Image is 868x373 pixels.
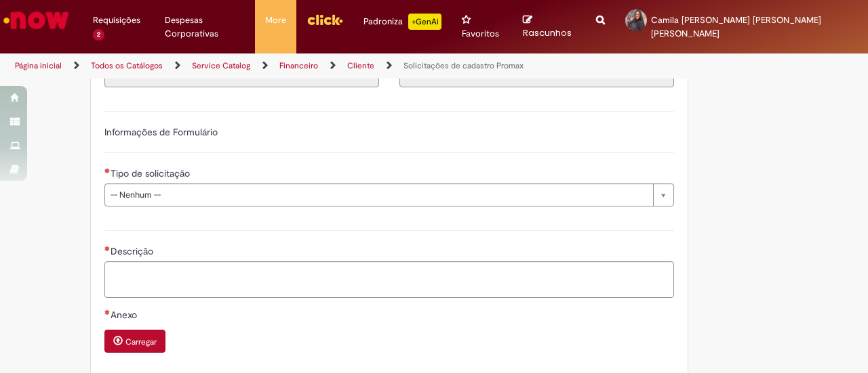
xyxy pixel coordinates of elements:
[165,14,245,41] span: Despesas Corporativas
[111,309,140,321] span: Anexo
[403,60,524,71] a: Solicitações de cadastro Promax
[104,330,165,353] button: Carregar anexo de Anexo Required
[363,14,441,30] div: Padroniza
[265,14,286,27] span: More
[125,336,157,347] small: Carregar
[1,7,71,34] img: ServiceNow
[651,14,821,39] span: Camila [PERSON_NAME] [PERSON_NAME] [PERSON_NAME]
[104,126,218,138] label: Informações de Formulário
[104,168,111,173] span: Necessários
[111,184,646,206] span: -- Nenhum --
[523,14,576,39] a: Rascunhos
[408,14,441,30] p: +GenAi
[10,53,568,79] ul: Trilhas de página
[111,245,156,257] span: Descrição
[347,60,374,71] a: Cliente
[91,60,163,71] a: Todos os Catálogos
[307,9,343,30] img: click_logo_yellow_360x200.png
[111,167,193,179] span: Tipo de solicitação
[104,246,111,251] span: Necessários
[93,29,104,41] span: 2
[104,261,674,297] textarea: Descrição
[523,26,572,39] span: Rascunhos
[279,60,318,71] a: Financeiro
[15,60,62,71] a: Página inicial
[462,27,499,41] span: Favoritos
[93,14,140,27] span: Requisições
[192,60,250,71] a: Service Catalog
[104,309,111,315] span: Necessários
